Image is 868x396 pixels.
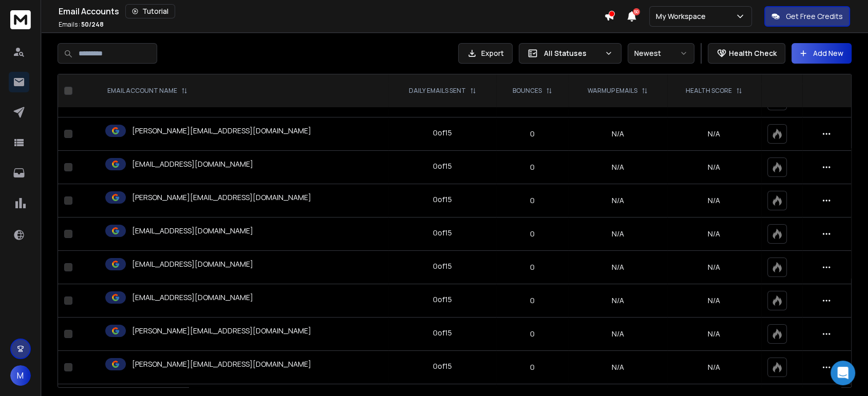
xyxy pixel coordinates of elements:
[433,328,452,338] div: 0 of 15
[569,117,667,151] td: N/A
[59,21,104,29] p: Emails :
[502,129,562,139] p: 0
[132,226,253,236] p: [EMAIL_ADDRESS][DOMAIN_NAME]
[764,6,850,27] button: Get Free Credits
[502,162,562,172] p: 0
[59,4,604,18] div: Email Accounts
[132,359,311,369] p: [PERSON_NAME][EMAIL_ADDRESS][DOMAIN_NAME]
[458,43,513,64] button: Export
[569,318,667,351] td: N/A
[502,362,562,372] p: 0
[569,184,667,217] td: N/A
[831,361,855,385] div: Open Intercom Messenger
[673,162,755,172] p: N/A
[673,362,755,372] p: N/A
[673,295,755,306] p: N/A
[791,43,852,64] button: Add New
[502,195,562,206] p: 0
[686,87,732,95] p: HEALTH SCORE
[132,126,311,136] p: [PERSON_NAME][EMAIL_ADDRESS][DOMAIN_NAME]
[433,261,452,271] div: 0 of 15
[433,361,452,371] div: 0 of 15
[433,294,452,305] div: 0 of 15
[729,48,777,58] p: Health Check
[502,295,562,306] p: 0
[10,365,31,386] button: M
[569,217,667,251] td: N/A
[588,87,637,95] p: WARMUP EMAILS
[673,329,755,339] p: N/A
[569,284,667,318] td: N/A
[132,192,311,203] p: [PERSON_NAME][EMAIL_ADDRESS][DOMAIN_NAME]
[673,229,755,239] p: N/A
[673,129,755,139] p: N/A
[433,194,452,205] div: 0 of 15
[502,229,562,239] p: 0
[132,159,253,169] p: [EMAIL_ADDRESS][DOMAIN_NAME]
[569,251,667,284] td: N/A
[107,87,187,95] div: EMAIL ACCOUNT NAME
[433,228,452,238] div: 0 of 15
[786,11,843,22] p: Get Free Credits
[132,259,253,269] p: [EMAIL_ADDRESS][DOMAIN_NAME]
[656,11,710,22] p: My Workspace
[132,292,253,303] p: [EMAIL_ADDRESS][DOMAIN_NAME]
[544,48,600,58] p: All Statuses
[513,87,542,95] p: BOUNCES
[81,20,104,29] span: 50 / 248
[569,151,667,184] td: N/A
[628,43,694,64] button: Newest
[433,128,452,138] div: 0 of 15
[125,4,175,18] button: Tutorial
[633,8,640,15] span: 50
[132,326,311,336] p: [PERSON_NAME][EMAIL_ADDRESS][DOMAIN_NAME]
[502,329,562,339] p: 0
[673,262,755,272] p: N/A
[569,351,667,384] td: N/A
[502,262,562,272] p: 0
[409,87,466,95] p: DAILY EMAILS SENT
[673,195,755,206] p: N/A
[433,161,452,171] div: 0 of 15
[708,43,785,64] button: Health Check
